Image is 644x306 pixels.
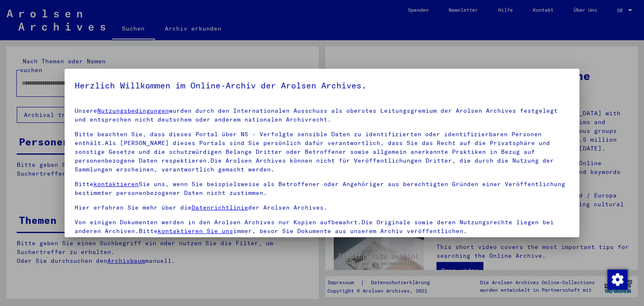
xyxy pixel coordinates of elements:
[75,203,570,212] p: Hier erfahren Sie mehr über die der Arolsen Archives.
[158,227,233,235] a: kontaktieren Sie uns
[75,79,570,92] h5: Herzlich Willkommen im Online-Archiv der Arolsen Archives.
[75,130,570,174] p: Bitte beachten Sie, dass dieses Portal über NS - Verfolgte sensible Daten zu identifizierten oder...
[192,204,248,211] a: Datenrichtlinie
[75,180,570,197] p: Bitte Sie uns, wenn Sie beispielsweise als Betroffener oder Angehöriger aus berechtigten Gründen ...
[75,106,570,124] p: Unsere wurden durch den Internationalen Ausschuss als oberstes Leitungsgremium der Arolsen Archiv...
[93,180,139,188] a: kontaktieren
[75,218,570,236] p: Von einigen Dokumenten werden in den Arolsen Archives nur Kopien aufbewahrt.Die Originale sowie d...
[97,107,169,114] a: Nutzungsbedingungen
[608,270,628,290] img: Zustimmung ändern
